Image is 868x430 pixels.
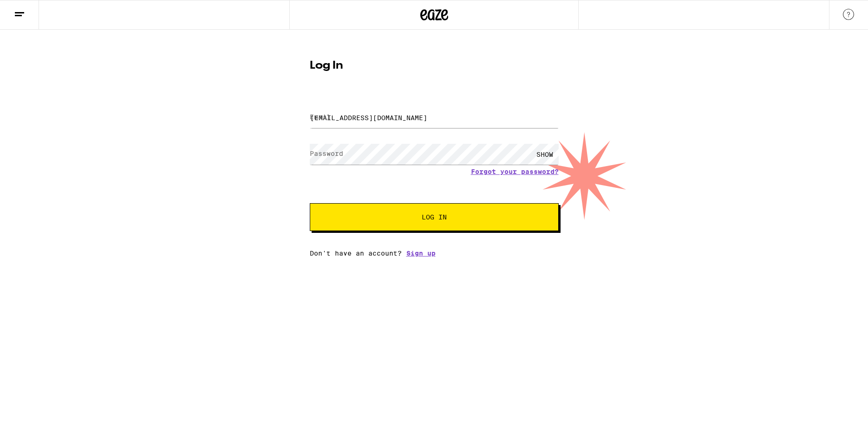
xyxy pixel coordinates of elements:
label: Email [310,113,331,121]
h1: Log In [310,60,559,71]
div: Don't have an account? [310,250,559,257]
a: Sign up [406,250,436,257]
input: Email [310,107,559,128]
label: Password [310,150,343,157]
div: SHOW [531,144,559,165]
button: Log In [310,203,559,231]
a: Forgot your password? [471,168,559,175]
span: Log In [422,214,447,220]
